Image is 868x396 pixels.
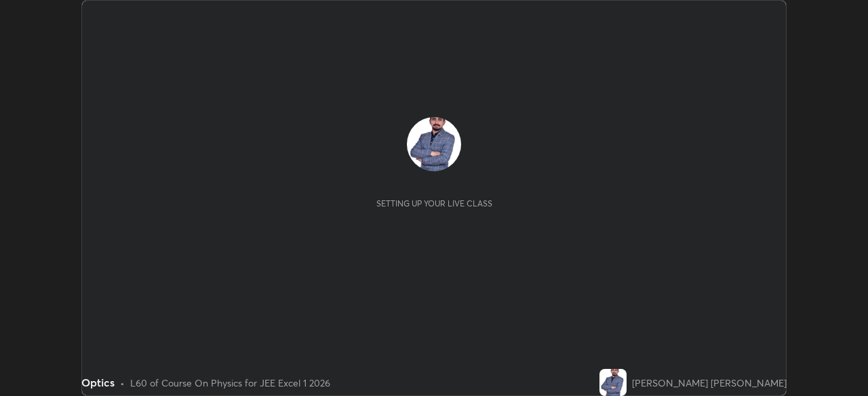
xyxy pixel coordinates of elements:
[120,376,125,390] div: •
[599,369,627,396] img: eb3a979bad86496f9925e30dd98b2782.jpg
[130,376,330,390] div: L60 of Course On Physics for JEE Excel 1 2026
[81,374,115,391] div: Optics
[632,376,787,390] div: [PERSON_NAME] [PERSON_NAME]
[407,117,461,171] img: eb3a979bad86496f9925e30dd98b2782.jpg
[376,198,492,208] div: Setting up your live class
